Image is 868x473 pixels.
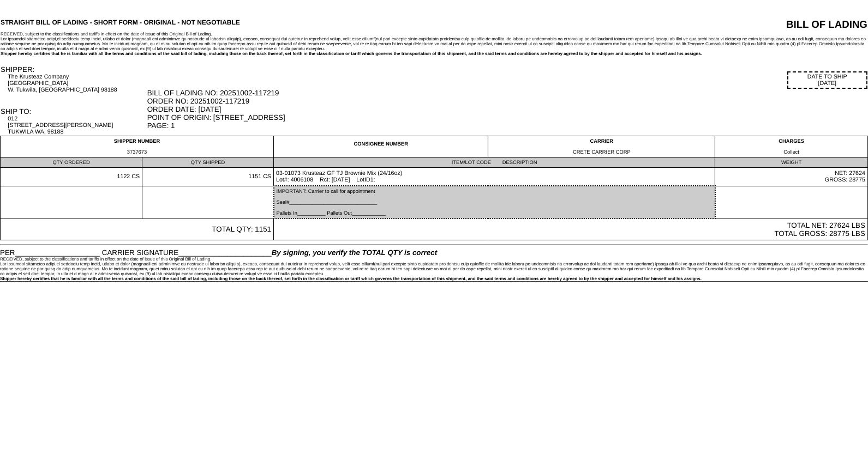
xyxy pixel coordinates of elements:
[1,136,274,157] td: SHIPPER NUMBER
[274,157,715,168] td: ITEM/LOT CODE DESCRIPTION
[8,74,146,93] div: The Krusteaz Company [GEOGRAPHIC_DATA] W. Tukwila, [GEOGRAPHIC_DATA] 98188
[274,136,488,157] td: CONSIGNEE NUMBER
[8,116,146,135] div: 012 [STREET_ADDRESS][PERSON_NAME] TUKWILA WA, 98188
[274,186,715,219] td: IMPORTANT: Carrier to call for appointment Seal#_______________________________ Pallets In_______...
[142,168,274,186] td: 1151 CS
[636,19,867,31] div: BILL OF LADING
[787,71,867,89] div: DATE TO SHIP [DATE]
[142,157,274,168] td: QTY SHIPPED
[1,107,146,116] div: SHIP TO:
[1,168,142,186] td: 1122 CS
[3,149,271,155] div: 3737673
[272,248,437,257] span: By signing, you verify the TOTAL QTY is correct
[274,219,868,240] td: TOTAL NET: 27624 LBS TOTAL GROSS: 28775 LBS
[490,149,713,155] div: CRETE CARRIER CORP
[1,65,146,74] div: SHIPPER:
[715,136,868,157] td: CHARGES
[715,168,868,186] td: NET: 27624 GROSS: 28775
[1,157,142,168] td: QTY ORDERED
[1,219,274,240] td: TOTAL QTY: 1151
[488,136,715,157] td: CARRIER
[274,168,715,186] td: 03-01073 Krusteaz GF TJ Brownie Mix (24/16oz) Lot#: 4006108 Rct: [DATE] LotID1:
[147,89,867,130] div: BILL OF LADING NO: 20251002-117219 ORDER NO: 20251002-117219 ORDER DATE: [DATE] POINT OF ORIGIN: ...
[715,157,868,168] td: WEIGHT
[1,51,867,56] div: Shipper hereby certifies that he is familiar with all the terms and conditions of the said bill o...
[717,149,865,155] div: Collect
